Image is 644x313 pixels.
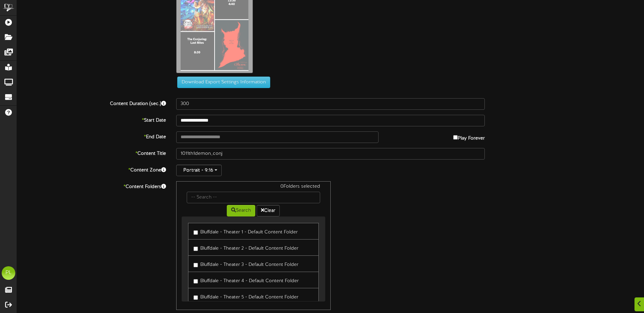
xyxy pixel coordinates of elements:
input: Bluffdale - Theater 1 - Default Content Folder [194,230,198,235]
button: Clear [257,205,280,216]
input: Bluffdale - Theater 5 - Default Content Folder [194,295,198,300]
label: Bluffdale - Theater 1 - Default Content Folder [194,227,298,236]
label: Bluffdale - Theater 4 - Default Content Folder [194,275,299,285]
label: Bluffdale - Theater 3 - Default Content Folder [194,259,298,268]
label: Content Zone [12,165,171,174]
button: Download Export Settings Information [177,77,270,88]
div: 0 Folders selected [182,183,325,192]
label: End Date [12,131,171,141]
button: Search [227,205,255,216]
button: Portrait - 9:16 [176,165,222,176]
input: Bluffdale - Theater 4 - Default Content Folder [194,279,198,284]
div: PL [2,266,15,280]
label: Content Title [12,148,171,157]
input: Bluffdale - Theater 2 - Default Content Folder [194,247,198,251]
label: Start Date [12,115,171,124]
a: Download Export Settings Information [174,80,270,85]
input: -- Search -- [187,192,320,203]
label: Content Folders [12,181,171,190]
label: Bluffdale - Theater 2 - Default Content Folder [194,243,298,252]
input: Title of this Content [176,148,485,160]
input: Play Forever [453,135,458,140]
label: Content Duration (sec.) [12,98,171,107]
label: Bluffdale - Theater 5 - Default Content Folder [194,292,298,301]
input: Bluffdale - Theater 3 - Default Content Folder [194,263,198,267]
label: Play Forever [453,131,485,142]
